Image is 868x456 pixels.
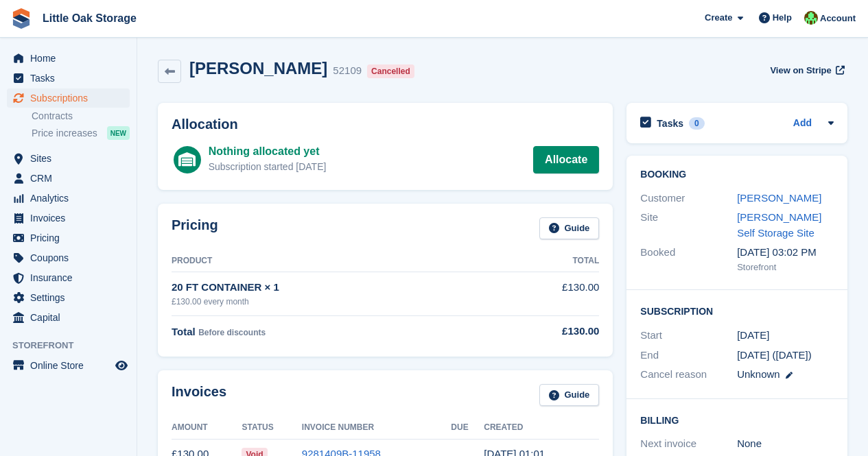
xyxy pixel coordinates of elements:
[705,11,732,25] span: Create
[30,228,113,248] span: Pricing
[7,356,130,375] a: menu
[640,191,737,206] div: Customer
[7,149,130,168] a: menu
[7,268,130,287] a: menu
[737,368,780,380] span: Unknown
[689,117,705,130] div: 0
[242,417,301,439] th: Status
[172,417,242,439] th: Amount
[30,189,113,208] span: Analytics
[172,117,599,132] h2: Allocation
[489,250,599,272] th: Total
[7,288,130,307] a: menu
[7,69,130,88] a: menu
[189,59,327,77] h2: [PERSON_NAME]
[640,328,737,344] div: Start
[489,324,599,339] div: £130.00
[30,49,113,68] span: Home
[30,248,113,267] span: Coupons
[30,356,113,375] span: Online Store
[30,149,113,168] span: Sites
[773,11,792,25] span: Help
[657,117,683,130] h2: Tasks
[172,326,196,337] span: Total
[302,417,451,439] th: Invoice Number
[30,208,113,228] span: Invoices
[30,268,113,287] span: Insurance
[640,348,737,363] div: End
[820,12,856,25] span: Account
[37,7,142,29] a: Little Oak Storage
[172,280,489,296] div: 20 FT CONTAINER × 1
[640,413,834,427] h2: Billing
[539,384,600,407] a: Guide
[333,63,362,79] div: 52109
[640,169,834,180] h2: Booking
[7,228,130,248] a: menu
[737,328,769,344] time: 2024-09-05 00:00:00 UTC
[737,192,821,204] a: [PERSON_NAME]
[489,272,599,315] td: £130.00
[640,210,737,241] div: Site
[107,126,130,140] div: NEW
[640,367,737,383] div: Cancel reason
[209,160,327,174] div: Subscription started [DATE]
[764,59,847,82] a: View on Stripe
[737,261,834,274] div: Storefront
[737,211,821,239] a: [PERSON_NAME] Self Storage Site
[7,169,130,188] a: menu
[737,349,812,361] span: [DATE] ([DATE])
[172,217,218,240] h2: Pricing
[30,288,113,307] span: Settings
[737,436,834,452] div: None
[7,308,130,327] a: menu
[32,110,130,123] a: Contracts
[7,248,130,267] a: menu
[32,127,97,140] span: Price increases
[7,208,130,228] a: menu
[7,49,130,68] a: menu
[30,308,113,327] span: Capital
[172,384,226,407] h2: Invoices
[209,143,327,160] div: Nothing allocated yet
[113,357,130,374] a: Preview store
[367,64,414,78] div: Cancelled
[737,245,834,261] div: [DATE] 03:02 PM
[533,146,599,173] a: Allocate
[11,8,32,29] img: stora-icon-8386f47178a22dfd0bd8f6a31ec36ba5ce8667c1dd55bd0f319d3a0aa187defe.svg
[30,69,113,88] span: Tasks
[198,328,266,337] span: Before discounts
[770,64,831,77] span: View on Stripe
[30,169,113,188] span: CRM
[12,339,137,352] span: Storefront
[484,417,599,439] th: Created
[640,436,737,452] div: Next invoice
[32,125,130,141] a: Price increases NEW
[539,217,600,240] a: Guide
[172,296,489,308] div: £130.00 every month
[793,116,812,132] a: Add
[7,189,130,208] a: menu
[640,245,737,274] div: Booked
[640,304,834,317] h2: Subscription
[30,88,113,108] span: Subscriptions
[804,11,818,25] img: Michael Aujla
[172,250,489,272] th: Product
[7,88,130,108] a: menu
[451,417,484,439] th: Due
